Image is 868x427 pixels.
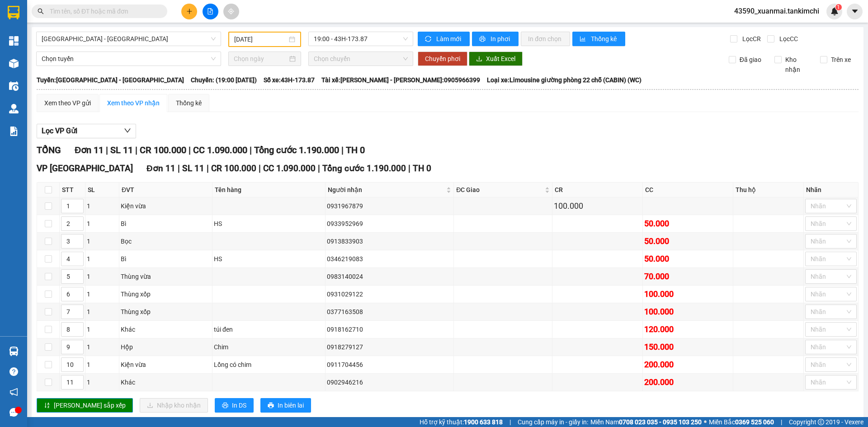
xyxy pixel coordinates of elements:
[321,75,480,85] span: Tài xế: [PERSON_NAME] - [PERSON_NAME]:0905966399
[37,163,133,174] span: VP [GEOGRAPHIC_DATA]
[806,185,856,195] div: Nhãn
[259,163,261,174] span: |
[44,98,91,108] div: Xem theo VP gửi
[181,4,197,19] button: plus
[121,201,211,211] div: Kiện vừa
[327,377,452,387] div: 0902946216
[9,104,19,113] img: warehouse-icon
[140,145,186,155] span: CR 100.000
[87,377,118,387] div: 1
[327,201,452,211] div: 0931967879
[121,289,211,299] div: Thùng xốp
[837,4,840,10] span: 1
[9,36,19,46] img: dashboard-icon
[250,145,252,155] span: |
[644,288,731,300] div: 100.000
[44,402,50,409] span: sort-ascending
[9,127,19,136] img: solution-icon
[327,342,452,352] div: 0918279127
[644,358,731,371] div: 200.000
[727,5,826,17] span: 43590_xuanmai.tankimchi
[456,185,542,195] span: ĐC Giao
[644,376,731,389] div: 200.000
[835,4,842,10] sup: 1
[322,163,406,174] span: Tổng cước 1.190.000
[644,323,731,336] div: 120.000
[189,145,191,155] span: |
[278,400,304,410] span: In biên lai
[87,342,118,352] div: 1
[211,163,256,174] span: CR 100.000
[436,34,462,44] span: Làm mới
[214,342,324,352] div: Chim
[264,75,315,85] span: Số xe: 43H-173.87
[644,217,731,230] div: 50.000
[176,98,202,108] div: Thống kê
[110,145,133,155] span: SL 11
[327,360,452,370] div: 0911704456
[487,75,642,85] span: Loại xe: Limousine giường phòng 22 chỗ (CABIN) (WC)
[420,417,503,427] span: Hỗ trợ kỹ thuật:
[425,36,433,43] span: sync
[9,408,18,417] span: message
[327,289,452,299] div: 0931029122
[37,398,133,413] button: sort-ascending[PERSON_NAME] sắp xếp
[491,34,511,44] span: In phơi
[146,163,175,174] span: Đơn 11
[733,183,804,197] th: Thu hộ
[781,417,782,427] span: |
[107,98,160,108] div: Xem theo VP nhận
[782,55,813,75] span: Kho nhận
[228,8,234,14] span: aim
[42,32,216,46] span: Đà Nẵng - Đà Lạt
[580,36,587,43] span: bar-chart
[87,254,118,264] div: 1
[186,8,193,14] span: plus
[232,400,246,410] span: In DS
[119,183,212,197] th: ĐVT
[735,418,774,426] strong: 0369 525 060
[121,324,211,334] div: Khác
[327,324,452,334] div: 0918162710
[509,417,511,427] span: |
[37,124,136,138] button: Lọc VP Gửi
[42,125,77,136] span: Lọc VP Gửi
[9,367,18,376] span: question-circle
[214,219,324,229] div: HS
[327,307,452,317] div: 0377163508
[328,185,444,195] span: Người nhận
[644,305,731,318] div: 100.000
[60,183,85,197] th: STT
[847,4,863,19] button: caret-down
[124,127,131,134] span: down
[704,420,707,424] span: ⚪️
[263,163,316,174] span: CC 1.090.000
[476,56,482,63] span: download
[75,145,104,155] span: Đơn 11
[121,219,211,229] div: Bì
[38,8,44,14] span: search
[327,236,452,246] div: 0913833903
[776,34,799,44] span: Lọc CC
[87,324,118,334] div: 1
[644,270,731,283] div: 70.000
[469,52,523,66] button: downloadXuất Excel
[643,183,733,197] th: CC
[223,4,239,19] button: aim
[121,272,211,282] div: Thùng vừa
[314,52,408,66] span: Chọn chuyến
[8,6,19,19] img: logo-vxr
[207,8,213,14] span: file-add
[42,52,216,66] span: Chọn tuyến
[739,34,762,44] span: Lọc CR
[193,145,247,155] span: CC 1.090.000
[418,32,470,46] button: syncLàm mới
[87,289,118,299] div: 1
[521,32,570,46] button: In đơn chọn
[121,342,211,352] div: Hộp
[215,398,254,413] button: printerIn DS
[327,272,452,282] div: 0983140024
[222,402,228,409] span: printer
[135,145,137,155] span: |
[54,400,126,410] span: [PERSON_NAME] sắp xếp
